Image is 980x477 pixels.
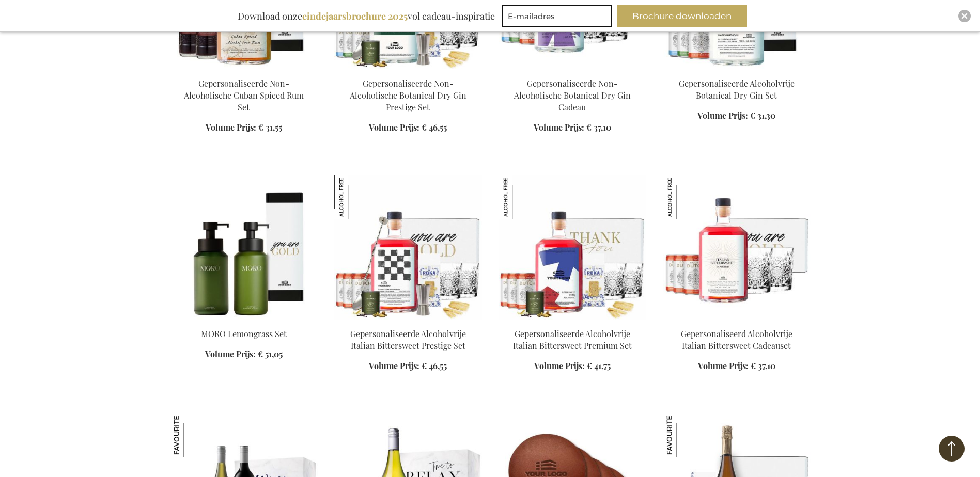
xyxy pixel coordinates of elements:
[534,360,611,372] a: Volume Prijs: € 41,75
[170,65,318,75] a: Personalised Non-Alcoholic Cuban Spiced Rum Set
[502,5,615,30] form: marketing offers and promotions
[206,122,282,134] a: Volume Prijs: € 31,55
[617,5,747,27] button: Brochure downloaden
[751,360,775,371] span: € 37,10
[513,328,632,351] a: Gepersonaliseerde Alcoholvrije Italian Bittersweet Premium Set
[369,360,447,372] a: Volume Prijs: € 46,55
[369,122,419,133] span: Volume Prijs:
[679,78,795,101] a: Gepersonaliseerde Alcoholvrije Botanical Dry Gin Set
[205,348,283,360] a: Volume Prijs: € 51,05
[697,110,775,122] a: Volume Prijs: € 31,30
[369,122,447,134] a: Volume Prijs: € 46,55
[499,175,543,219] img: Gepersonaliseerde Alcoholvrije Italian Bittersweet Premium Set
[514,78,631,113] a: Gepersonaliseerde Non-Alcoholische Botanical Dry Gin Cadeau
[258,122,282,133] span: € 31,55
[350,328,466,351] a: Gepersonaliseerde Alcoholvrije Italian Bittersweet Prestige Set
[206,122,256,133] span: Volume Prijs:
[750,110,775,121] span: € 31,30
[698,360,749,371] span: Volume Prijs:
[334,175,379,219] img: Gepersonaliseerde Alcoholvrije Italian Bittersweet Prestige Set
[170,413,214,457] img: The Ultimate Wine & Chocolate Set
[184,78,304,113] a: Gepersonaliseerde Non-Alcoholische Cuban Spiced Rum Set
[663,413,707,457] img: The Office Party Box
[958,10,971,22] div: Close
[334,175,482,320] img: Gepersonaliseerde Alcoholvrije Italian Bittersweet Prestige Set
[502,5,612,27] input: E-mailadres
[663,65,811,75] a: Personalised Non-Alcoholic Botanical Dry Gin Set
[587,360,611,371] span: € 41,75
[698,360,775,372] a: Volume Prijs: € 37,10
[499,315,646,325] a: Personalised Non-Alcoholic Italian Bittersweet Premium Set Gepersonaliseerde Alcoholvrije Italian...
[201,328,287,339] a: MORO Lemongrass Set
[334,65,482,75] a: Personalised Non-Alcoholic Botanical Dry Gin Prestige Set
[534,122,611,134] a: Volume Prijs: € 37,10
[350,78,466,113] a: Gepersonaliseerde Non-Alcoholische Botanical Dry Gin Prestige Set
[422,360,447,371] span: € 46,55
[663,315,811,325] a: Personalised Non-Alcoholic Italian Bittersweet Gift Gepersonaliseerd Alcoholvrije Italian Bitters...
[586,122,611,133] span: € 37,10
[205,348,256,359] span: Volume Prijs:
[334,315,482,325] a: Gepersonaliseerde Alcoholvrije Italian Bittersweet Prestige Set Gepersonaliseerde Alcoholvrije It...
[697,110,748,121] span: Volume Prijs:
[422,122,447,133] span: € 46,55
[961,13,968,19] img: Close
[663,175,811,320] img: Personalised Non-Alcoholic Italian Bittersweet Gift
[499,175,646,320] img: Personalised Non-Alcoholic Italian Bittersweet Premium Set
[663,175,707,219] img: Gepersonaliseerd Alcoholvrije Italian Bittersweet Cadeauset
[369,360,419,371] span: Volume Prijs:
[534,360,585,371] span: Volume Prijs:
[534,122,584,133] span: Volume Prijs:
[258,348,283,359] span: € 51,05
[170,175,318,320] img: MORO Lemongrass Set
[499,65,646,75] a: Personalised Non-Alcoholic Botanical Dry Gin Gift
[170,315,318,325] a: MORO Lemongrass Set
[233,5,500,27] div: Download onze vol cadeau-inspiratie
[681,328,792,351] a: Gepersonaliseerd Alcoholvrije Italian Bittersweet Cadeauset
[302,10,408,22] b: eindejaarsbrochure 2025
